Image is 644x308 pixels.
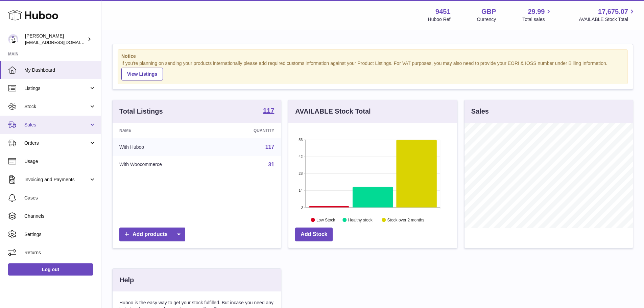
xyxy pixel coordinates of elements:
[24,67,96,73] span: My Dashboard
[263,107,274,115] a: 117
[24,231,96,238] span: Settings
[348,217,373,222] text: Healthy stock
[217,123,281,138] th: Quantity
[299,155,303,159] text: 42
[24,213,96,219] span: Channels
[477,16,496,23] div: Currency
[265,144,275,150] a: 117
[119,107,163,116] h3: Total Listings
[119,276,134,285] h3: Help
[24,158,96,165] span: Usage
[8,34,18,44] img: internalAdmin-9451@internal.huboo.com
[24,85,89,92] span: Listings
[113,138,217,156] td: With Huboo
[387,217,424,222] text: Stock over 2 months
[24,250,96,256] span: Returns
[24,140,89,146] span: Orders
[24,176,89,183] span: Invoicing and Payments
[295,228,333,241] a: Add Stock
[579,16,636,23] span: AVAILABLE Stock Total
[113,123,217,138] th: Name
[263,107,274,114] strong: 117
[522,7,552,23] a: 29.99 Total sales
[435,7,451,16] strong: 9451
[301,205,303,209] text: 0
[25,40,99,45] span: [EMAIL_ADDRESS][DOMAIN_NAME]
[299,188,303,192] text: 14
[121,53,624,60] strong: Notice
[24,122,89,128] span: Sales
[8,263,93,276] a: Log out
[25,33,86,46] div: [PERSON_NAME]
[522,16,552,23] span: Total sales
[598,7,628,16] span: 17,675.07
[24,103,89,110] span: Stock
[121,60,624,80] div: If you're planning on sending your products internationally please add required customs informati...
[268,162,275,167] a: 31
[113,156,217,173] td: With Woocommerce
[471,107,489,116] h3: Sales
[428,16,451,23] div: Huboo Ref
[316,217,335,222] text: Low Stock
[528,7,545,16] span: 29.99
[481,7,496,16] strong: GBP
[119,228,185,241] a: Add products
[121,68,163,80] a: View Listings
[24,195,96,201] span: Cases
[579,7,636,23] a: 17,675.07 AVAILABLE Stock Total
[295,107,371,116] h3: AVAILABLE Stock Total
[299,138,303,142] text: 56
[299,171,303,175] text: 28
